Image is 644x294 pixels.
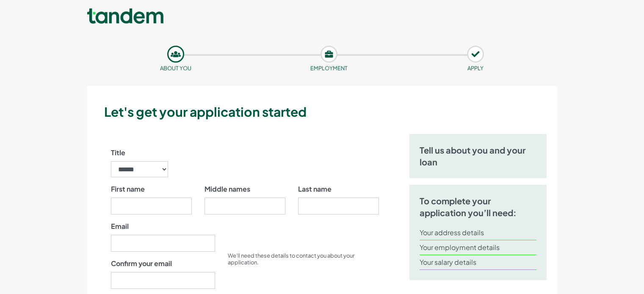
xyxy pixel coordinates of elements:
small: We’ll need these details to contact you about your application. [228,252,354,266]
label: Email [111,221,129,231]
label: Title [111,148,125,158]
label: First name [111,184,145,194]
label: Confirm your email [111,258,172,269]
li: Your address details [420,225,537,240]
small: About you [160,65,191,71]
h3: Let's get your application started [104,103,554,121]
li: Your employment details [420,240,537,255]
label: Middle names [205,184,250,194]
label: Last name [298,184,332,194]
li: Your salary details [420,255,537,270]
small: APPLY [467,65,484,71]
h5: Tell us about you and your loan [420,144,537,168]
small: Employment [310,65,348,71]
h5: To complete your application you’ll need: [420,195,537,219]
